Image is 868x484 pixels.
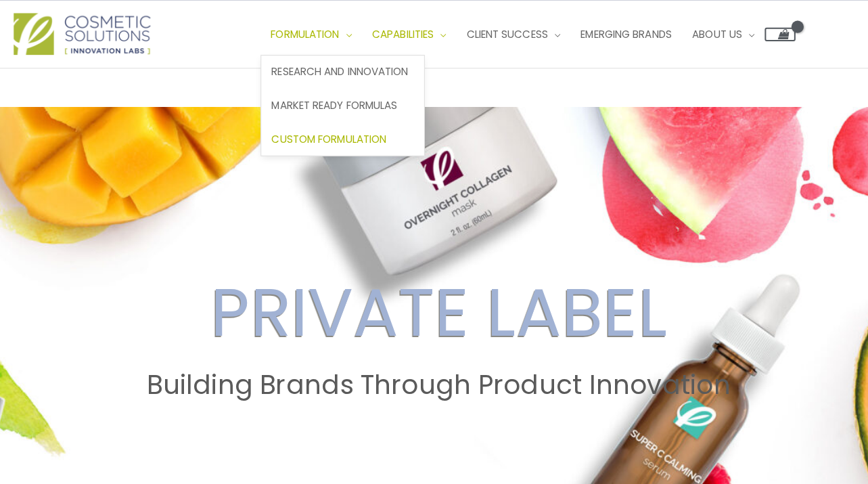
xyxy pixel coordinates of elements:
[13,366,855,397] h2: Building Brands Through Product Innovation
[269,64,404,79] span: Research and Innovation
[13,269,855,349] h2: PRIVATE LABEL
[258,56,419,89] a: Research and Innovation
[451,14,564,55] a: Client Success
[675,14,756,55] a: About Us
[268,27,336,41] span: Formulation
[574,27,664,41] span: Emerging Brands
[368,27,429,41] span: Capabilities
[269,97,393,112] span: Market Ready Formulas
[258,89,419,122] a: Market Ready Formulas
[269,131,382,145] span: Custom Formulation
[756,28,787,41] a: View Shopping Cart, empty
[258,14,358,55] a: Formulation
[461,27,542,41] span: Client Success
[564,14,675,55] a: Emerging Brands
[14,14,149,55] img: Cosmetic Solutions Logo
[358,14,451,55] a: Capabilities
[258,121,419,154] a: Custom Formulation
[248,14,787,55] nav: Site Navigation
[685,27,734,41] span: About Us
